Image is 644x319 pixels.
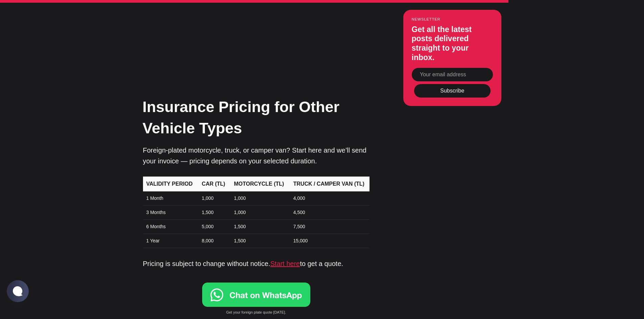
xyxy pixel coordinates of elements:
[270,260,300,267] a: Start here
[230,177,289,191] th: MOTORCYCLE (TL)
[198,205,230,219] td: 1,500
[198,234,230,248] td: 8,000
[143,191,198,206] td: 1 Month
[143,258,369,269] p: Pricing is subject to change without notice. to get a quote.
[412,68,493,81] input: Your email address
[414,84,491,97] button: Subscribe
[289,234,369,248] td: 15,000
[412,25,493,62] h3: Get all the latest posts delivered straight to your inbox.
[198,219,230,234] td: 5,000
[230,219,289,234] td: 1,500
[143,98,340,137] strong: Insurance Pricing for Other Vehicle Types
[143,145,369,166] p: Foreign-plated motorcycle, truck, or camper van? Start here and we’ll send your invoice — pricing...
[143,234,198,248] td: 1 Year
[289,205,369,219] td: 4,500
[289,177,369,191] th: TRUCK / CAMPER VAN (TL)
[143,177,198,191] th: VALIDITY PERIOD
[230,191,289,206] td: 1,000
[230,205,289,219] td: 1,000
[289,191,369,206] td: 4,000
[198,191,230,206] td: 1,000
[198,177,230,191] th: CAR (TL)
[230,234,289,248] td: 1,500
[143,205,198,219] td: 3 Months
[412,17,493,21] small: Newsletter
[289,219,369,234] td: 7,500
[143,219,198,234] td: 6 Months
[226,310,286,314] span: Get your foreign plate quote [DATE].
